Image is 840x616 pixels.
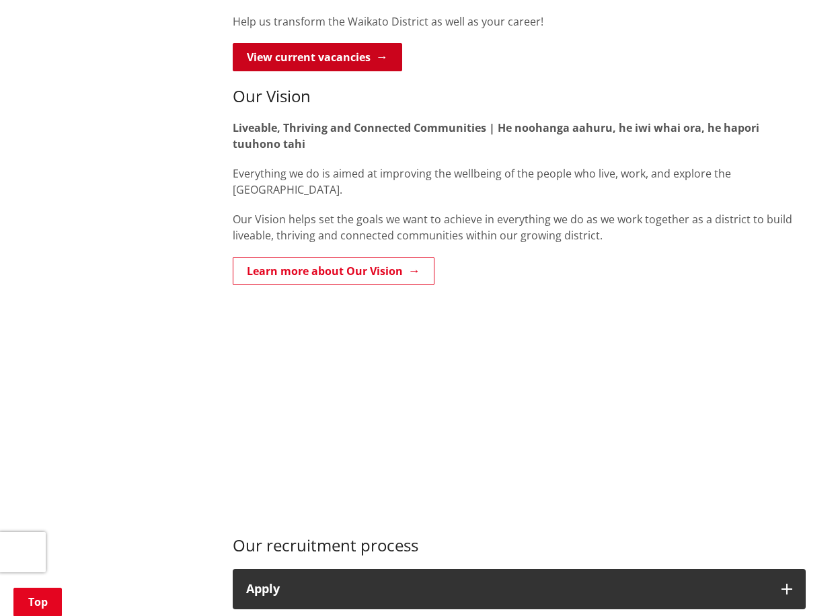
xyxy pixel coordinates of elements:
[246,582,768,596] div: Apply
[233,43,402,71] a: View current vacancies
[233,569,806,609] button: Apply
[233,516,806,555] h3: Our recruitment process
[778,560,827,608] iframe: Messenger Launcher
[233,120,759,151] strong: Liveable, Thriving and Connected Communities | He noohanga aahuru, he iwi whai ora, he hapori tuu...
[233,165,806,198] p: Everything we do is aimed at improving the wellbeing of the people who live, work, and explore th...
[233,87,806,106] h3: Our Vision
[13,588,62,616] a: Top
[233,257,434,285] a: Learn more about Our Vision
[233,211,806,243] p: Our Vision helps set the goals we want to achieve in everything we do as we work together as a di...
[233,13,806,30] p: Help us transform the Waikato District as well as your career!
